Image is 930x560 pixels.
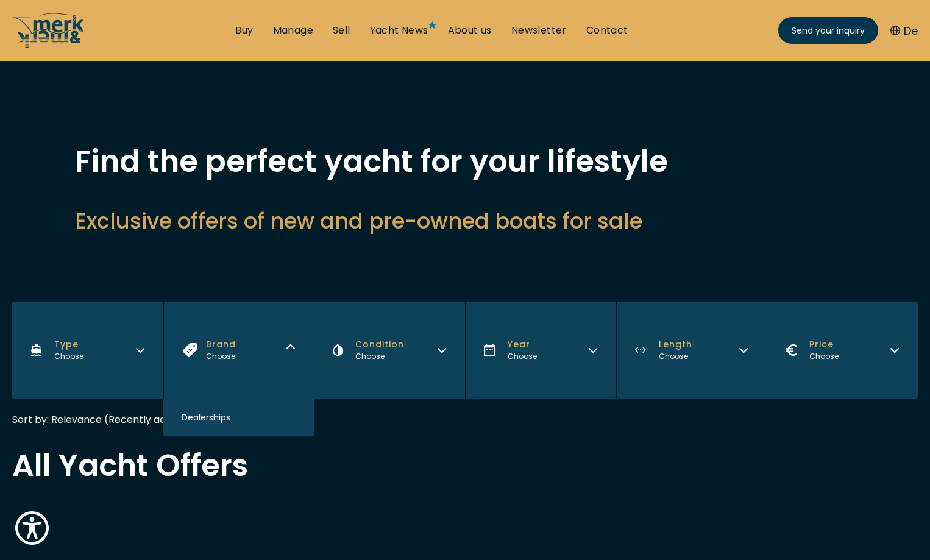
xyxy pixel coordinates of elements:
[12,302,163,399] button: TypeChoose
[616,302,767,399] button: LengthChoose
[75,206,855,236] h2: Exclusive offers of new and pre-owned boats for sale
[890,23,918,39] button: De
[508,351,537,362] div: Choose
[12,450,918,481] h2: All Yacht Offers
[809,338,839,351] span: Price
[273,24,313,37] a: Manage
[511,24,567,37] a: Newsletter
[508,338,537,351] span: Year
[163,399,314,437] div: Dealerships
[54,338,83,351] span: Type
[370,24,428,37] a: Yacht News
[809,351,839,362] div: Choose
[465,302,616,399] button: YearChoose
[355,351,404,362] div: Choose
[792,24,865,37] span: Send your inquiry
[448,24,492,37] a: About us
[659,338,692,351] span: Length
[333,24,350,37] a: Sell
[206,351,236,362] div: Choose
[206,338,236,351] span: Brand
[659,351,692,362] div: Choose
[778,17,878,44] a: Send your inquiry
[314,302,465,399] button: ConditionChoose
[12,412,189,427] div: Sort by: Relevance (Recently added)
[163,302,314,399] button: BrandChoose
[54,351,83,362] div: Choose
[12,508,52,548] button: Show Accessibility Preferences
[235,24,253,37] a: Buy
[586,24,628,37] a: Contact
[355,338,404,351] span: Condition
[75,146,855,177] h1: Find the perfect yacht for your lifestyle
[767,302,918,399] button: PriceChoose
